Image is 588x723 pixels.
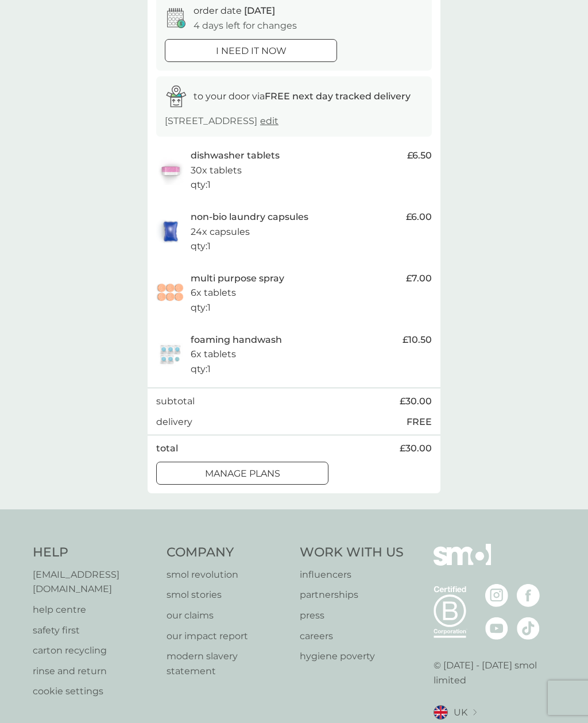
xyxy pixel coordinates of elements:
[300,587,404,602] a: partnerships
[156,415,192,430] p: delivery
[434,705,448,720] img: UK flag
[473,709,477,716] img: select a new location
[191,239,211,254] p: qty : 1
[403,332,432,347] span: £10.50
[33,544,155,562] h4: Help
[33,643,155,658] a: carton recycling
[156,394,195,409] p: subtotal
[216,44,287,59] p: i need it now
[191,177,211,192] p: qty : 1
[434,544,491,583] img: smol
[194,3,275,18] p: order date
[244,5,275,16] span: [DATE]
[167,629,289,644] a: our impact report
[167,544,289,562] h4: Company
[191,362,211,377] p: qty : 1
[33,567,155,597] a: [EMAIL_ADDRESS][DOMAIN_NAME]
[191,148,280,163] p: dishwasher tablets
[191,347,236,362] p: 6x tablets
[300,629,404,644] a: careers
[300,567,404,582] a: influencers
[400,394,432,409] span: £30.00
[156,462,328,485] button: manage plans
[156,441,178,456] p: total
[517,617,540,640] img: visit the smol Tiktok page
[191,210,308,225] p: non-bio laundry capsules
[191,271,284,286] p: multi purpose spray
[191,300,211,315] p: qty : 1
[407,148,432,163] span: £6.50
[485,584,508,607] img: visit the smol Instagram page
[191,225,250,239] p: 24x capsules
[454,705,467,720] span: UK
[300,544,404,562] h4: Work With Us
[33,664,155,679] a: rinse and return
[517,584,540,607] img: visit the smol Facebook page
[191,163,242,178] p: 30x tablets
[191,332,282,347] p: foaming handwash
[300,649,404,664] a: hygiene poverty
[167,649,289,678] a: modern slavery statement
[406,271,432,286] span: £7.00
[167,567,289,582] a: smol revolution
[260,115,278,126] a: edit
[194,18,297,33] p: 4 days left for changes
[167,587,289,602] a: smol stories
[167,608,289,623] a: our claims
[165,39,337,62] button: i need it now
[191,285,236,300] p: 6x tablets
[33,623,155,638] a: safety first
[407,415,432,430] p: FREE
[33,602,155,617] a: help centre
[165,114,278,129] p: [STREET_ADDRESS]
[485,617,508,640] img: visit the smol Youtube page
[33,684,155,699] a: cookie settings
[300,608,404,623] a: press
[205,466,280,481] p: manage plans
[406,210,432,225] span: £6.00
[400,441,432,456] span: £30.00
[194,91,411,102] span: to your door via
[434,658,556,687] p: © [DATE] - [DATE] smol limited
[265,91,411,102] strong: FREE next day tracked delivery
